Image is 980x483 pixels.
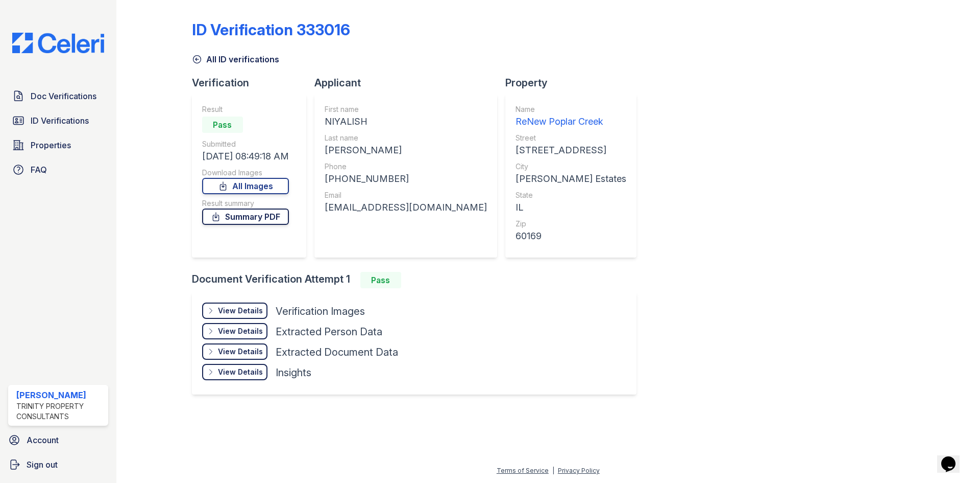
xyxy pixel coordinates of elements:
div: | [552,467,554,474]
div: Phone [325,162,487,172]
div: [EMAIL_ADDRESS][DOMAIN_NAME] [325,200,487,215]
div: Extracted Document Data [276,345,398,359]
div: [PERSON_NAME] [16,389,104,401]
div: Trinity Property Consultants [16,401,104,422]
div: Result [202,104,289,114]
iframe: chat widget [937,442,970,473]
div: Verification Images [276,304,365,318]
a: Sign out [4,454,112,475]
a: All ID verifications [192,53,279,65]
div: Submitted [202,139,289,149]
div: Property [505,76,645,90]
div: Name [516,104,626,114]
a: Summary PDF [202,209,289,225]
span: Account [27,434,59,446]
div: [PERSON_NAME] [325,143,487,157]
div: View Details [218,306,263,316]
div: Zip [516,219,626,229]
div: [DATE] 08:49:18 AM [202,149,289,164]
span: Sign out [27,458,58,471]
a: Privacy Policy [558,467,600,474]
div: View Details [218,367,263,377]
div: [STREET_ADDRESS] [516,143,626,157]
a: All Images [202,178,289,194]
div: View Details [218,347,263,357]
div: Document Verification Attempt 1 [192,272,645,288]
div: Email [325,190,487,200]
a: Terms of Service [497,467,549,474]
a: Doc Verifications [8,86,108,106]
a: ID Verifications [8,110,108,131]
div: Last name [325,133,487,143]
span: ID Verifications [31,114,89,127]
div: Insights [276,365,311,380]
div: Download Images [202,168,289,178]
div: ID Verification 333016 [192,20,350,39]
div: Applicant [314,76,505,90]
div: Pass [202,117,243,133]
div: [PHONE_NUMBER] [325,172,487,186]
div: Street [516,133,626,143]
a: Name ReNew Poplar Creek [516,104,626,129]
div: First name [325,104,487,114]
span: FAQ [31,164,47,176]
a: Account [4,430,112,450]
div: Extracted Person Data [276,325,382,339]
div: Verification [192,76,314,90]
div: ReNew Poplar Creek [516,114,626,129]
div: Result summary [202,198,289,209]
span: Doc Verifications [31,90,96,102]
span: Properties [31,139,71,151]
div: 60169 [516,229,626,243]
div: IL [516,200,626,215]
div: View Details [218,326,263,336]
div: City [516,162,626,172]
div: [PERSON_NAME] Estates [516,172,626,186]
div: Pass [360,272,401,288]
img: CE_Logo_Blue-a8612792a0a2168367f1c8372b55b34899dd931a85d93a1a3d3e32e68fde9ad4.png [4,33,112,53]
div: NIYALISH [325,114,487,129]
a: FAQ [8,159,108,180]
a: Properties [8,135,108,155]
div: State [516,190,626,200]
